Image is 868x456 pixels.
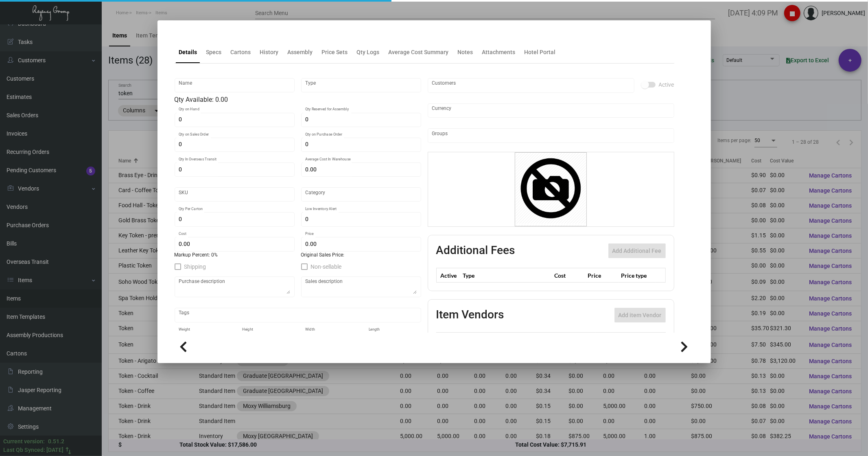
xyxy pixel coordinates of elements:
[3,446,63,454] div: Last Qb Synced: [DATE]
[482,48,516,57] div: Attachments
[619,268,656,283] th: Price type
[436,308,504,322] h2: Item Vendors
[322,48,348,57] div: Price Sets
[3,437,45,446] div: Current version:
[659,80,674,90] span: Active
[260,48,279,57] div: History
[619,312,662,318] span: Add item Vendor
[612,248,662,254] span: Add Additional Fee
[389,48,449,57] div: Average Cost Summary
[206,48,222,57] div: Specs
[552,268,586,283] th: Cost
[436,333,471,347] th: Preffered
[357,48,380,57] div: Qty Logs
[436,268,461,283] th: Active
[436,243,515,258] h2: Additional Fees
[458,48,473,57] div: Notes
[614,308,666,322] button: Add item Vendor
[471,333,596,347] th: Vendor
[184,262,206,272] span: Shipping
[596,333,665,347] th: SKU
[461,268,552,283] th: Type
[179,48,197,57] div: Details
[288,48,313,57] div: Assembly
[311,262,342,272] span: Non-sellable
[525,48,556,57] div: Hotel Portal
[231,48,251,57] div: Cartons
[608,243,666,258] button: Add Additional Fee
[175,95,421,105] div: Qty Available: 0.00
[586,268,619,283] th: Price
[432,132,670,139] input: Add new..
[48,437,64,446] div: 0.51.2
[432,82,630,89] input: Add new..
